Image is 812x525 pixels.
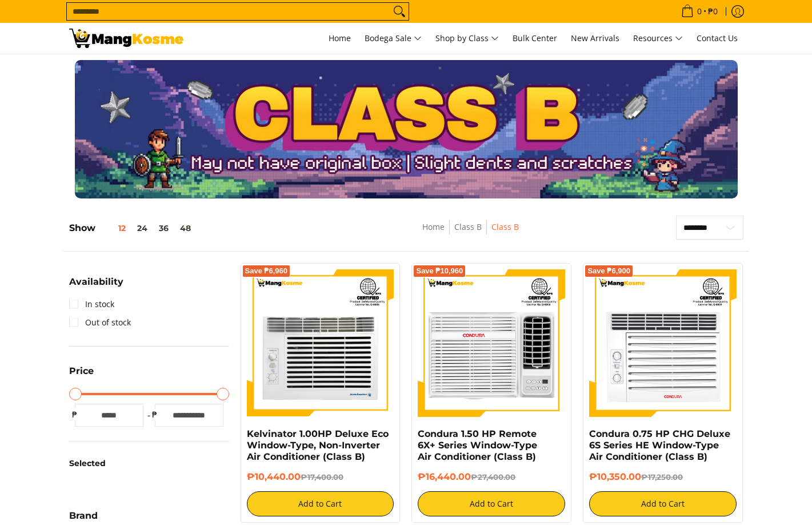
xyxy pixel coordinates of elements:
[390,3,409,20] button: Search
[430,23,505,54] a: Shop by Class
[641,472,683,482] del: ₱17,250.00
[513,33,557,43] span: Bulk Center
[365,31,422,46] span: Bodega Sale
[69,459,229,469] h6: Selected
[435,31,499,46] span: Shop by Class
[589,471,737,483] h6: ₱10,350.00
[359,23,427,54] a: Bodega Sale
[418,428,537,462] a: Condura 1.50 HP Remote 6X+ Series Window-Type Air Conditioner (Class B)
[589,491,737,516] button: Add to Cart
[418,491,565,516] button: Add to Cart
[454,221,482,232] a: Class B
[418,471,565,483] h6: ₱16,440.00
[342,220,598,246] nav: Breadcrumbs
[301,472,343,482] del: ₱17,400.00
[69,295,114,313] a: In stock
[247,428,389,462] a: Kelvinator 1.00HP Deluxe Eco Window-Type, Non-Inverter Air Conditioner (Class B)
[69,313,131,332] a: Out of stock
[69,511,98,520] span: Brand
[69,367,94,376] span: Price
[131,224,153,233] button: 24
[633,31,683,46] span: Resources
[471,472,515,482] del: ₱27,400.00
[69,222,197,234] h5: Show
[69,29,183,48] img: Class B Class B | Page 2 | Mang Kosme
[627,23,689,54] a: Resources
[422,221,445,232] a: Home
[69,409,81,420] span: ₱
[507,23,563,54] a: Bulk Center
[491,220,519,234] span: Class B
[69,277,123,295] summary: Open
[69,277,123,287] span: Availability
[695,7,703,15] span: 0
[247,491,394,516] button: Add to Cart
[697,33,738,43] span: Contact Us
[416,268,463,275] span: Save ₱10,960
[678,5,721,18] span: •
[174,224,197,233] button: 48
[69,367,94,384] summary: Open
[565,23,625,54] a: New Arrivals
[195,23,743,54] nav: Main Menu
[706,7,719,15] span: ₱0
[329,33,351,43] span: Home
[95,224,131,233] button: 12
[153,224,174,233] button: 36
[571,33,619,43] span: New Arrivals
[418,269,565,417] img: Condura 1.50 HP Remote 6X+ Series Window-Type Air Conditioner (Class B)
[245,268,288,275] span: Save ₱6,960
[587,268,630,275] span: Save ₱6,900
[149,409,161,420] span: ₱
[323,23,357,54] a: Home
[691,23,743,54] a: Contact Us
[589,428,730,462] a: Condura 0.75 HP CHG Deluxe 6S Series HE Window-Type Air Conditioner (Class B)
[589,269,737,417] img: Condura 0.75 HP CHG Deluxe 6S Series HE Window-Type Air Conditioner (Class B)
[247,269,394,417] img: Kelvinator 1.00HP Deluxe Eco Window-Type, Non-Inverter Air Conditioner (Class B)
[247,471,394,483] h6: ₱10,440.00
